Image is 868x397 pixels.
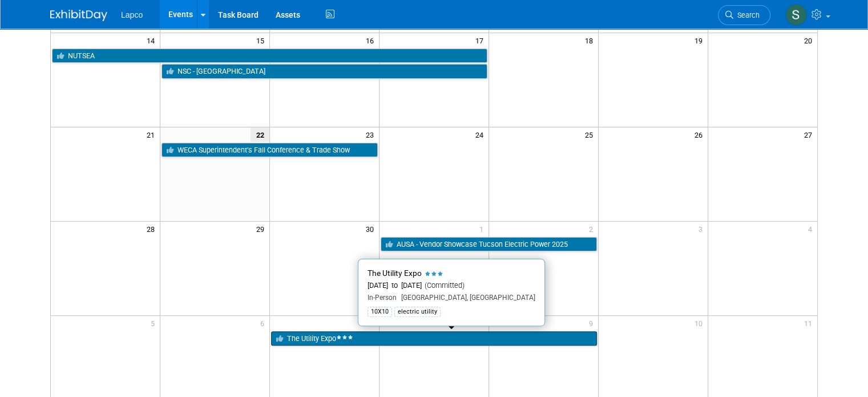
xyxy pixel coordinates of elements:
a: NSC - [GEOGRAPHIC_DATA] [162,64,487,79]
span: 4 [807,222,817,236]
span: 17 [474,33,488,47]
span: 16 [365,33,379,47]
img: Suzanne Kazo [785,4,807,26]
span: 30 [365,222,379,236]
span: 20 [803,33,817,47]
span: 2 [588,222,598,236]
span: 27 [803,127,817,142]
img: ExhibitDay [50,10,107,21]
a: WECA Superintendent’s Fall Conference & Trade Show [162,143,378,158]
span: 29 [255,222,269,236]
span: 9 [588,316,598,330]
div: [DATE] to [DATE] [368,281,535,291]
div: electric utility [394,307,441,317]
span: 5 [150,316,160,330]
span: 23 [365,127,379,142]
span: 25 [584,127,598,142]
a: The Utility Expo [271,331,597,346]
span: 26 [693,127,708,142]
span: [GEOGRAPHIC_DATA], [GEOGRAPHIC_DATA] [397,294,535,302]
span: Search [733,11,760,19]
span: 19 [693,33,708,47]
span: 10 [693,316,708,330]
span: (Committed) [422,281,465,290]
a: NUTSEA [52,49,487,63]
a: Search [718,5,770,25]
span: 22 [251,127,269,142]
span: 21 [146,127,160,142]
span: Lapco [121,10,143,19]
span: 14 [146,33,160,47]
span: 3 [697,222,708,236]
span: 15 [255,33,269,47]
span: 1 [478,222,488,236]
span: 28 [146,222,160,236]
span: In-Person [368,294,397,302]
span: 18 [584,33,598,47]
a: AUSA - Vendor Showcase Tucson Electric Power 2025 [381,237,597,252]
span: 24 [474,127,488,142]
span: 11 [803,316,817,330]
div: 10X10 [368,307,392,317]
span: The Utility Expo [368,268,422,278]
span: 6 [259,316,269,330]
